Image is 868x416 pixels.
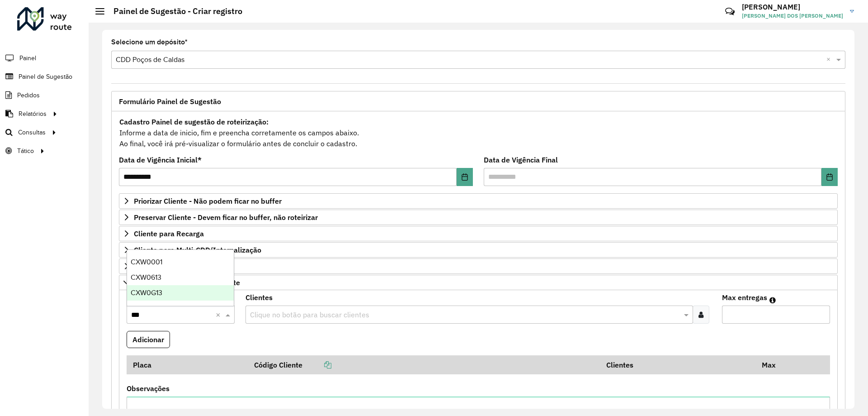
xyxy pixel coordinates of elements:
span: Relatórios [19,109,47,119]
span: Painel de Sugestão [19,72,72,81]
span: Cliente para Recarga [134,230,204,237]
ng-dropdown-panel: Options list [127,249,234,306]
em: Máximo de clientes que serão colocados na mesma rota com os clientes informados [769,296,776,304]
h3: [PERSON_NAME] [742,3,843,11]
span: Clear all [216,309,223,320]
button: Adicionar [127,331,170,348]
span: Painel [19,53,36,63]
span: Formulário Painel de Sugestão [119,98,221,105]
span: Consultas [18,128,46,137]
a: Mapas Sugeridos: Placa-Cliente [119,275,838,290]
button: Choose Date [821,168,838,186]
button: Choose Date [457,168,473,186]
a: Cliente para Multi-CDD/Internalização [119,242,838,258]
div: Informe a data de inicio, fim e preencha corretamente os campos abaixo. Ao final, você irá pré-vi... [119,116,838,149]
a: Preservar Cliente - Devem ficar no buffer, não roteirizar [119,210,838,225]
span: Pedidos [17,91,40,100]
span: CXW0G13 [131,289,162,296]
span: [PERSON_NAME] DOS [PERSON_NAME] [742,12,843,20]
a: Cliente para Recarga [119,226,838,241]
span: CXW0613 [131,273,161,281]
th: Código Cliente [248,355,600,374]
label: Observações [127,383,170,394]
label: Data de Vigência Inicial [119,154,202,165]
th: Max [755,355,792,374]
h2: Painel de Sugestão - Criar registro [104,6,242,16]
th: Placa [127,355,248,374]
label: Clientes [245,292,273,303]
span: Priorizar Cliente - Não podem ficar no buffer [134,197,282,205]
span: Cliente para Multi-CDD/Internalização [134,246,261,253]
a: Contato Rápido [720,2,740,21]
a: Copiar [302,360,331,369]
a: Priorizar Cliente - Não podem ficar no buffer [119,193,838,209]
span: CXW0001 [131,258,162,266]
th: Clientes [600,355,755,374]
label: Max entregas [722,292,767,303]
span: Clear all [826,54,834,65]
label: Data de Vigência Final [484,154,558,165]
span: Preservar Cliente - Devem ficar no buffer, não roteirizar [134,214,318,221]
span: Tático [17,146,34,156]
label: Selecione um depósito [111,37,188,48]
a: Cliente Retira [119,258,838,274]
strong: Cadastro Painel de sugestão de roteirização: [119,117,269,126]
